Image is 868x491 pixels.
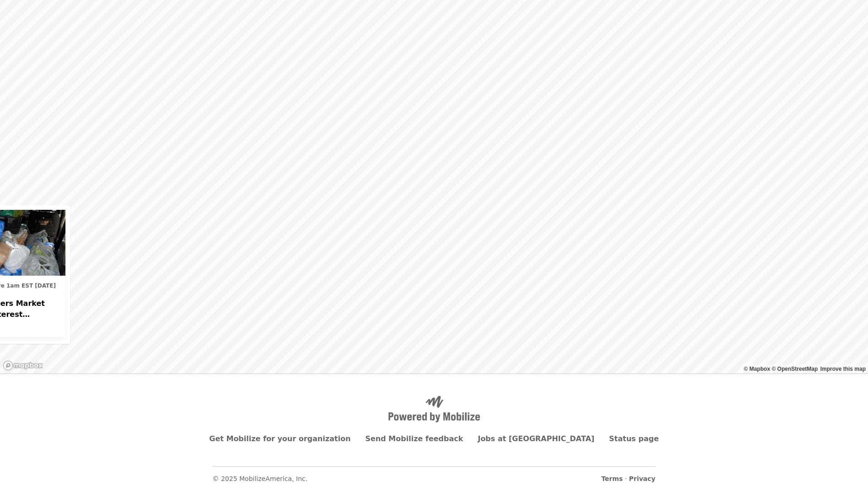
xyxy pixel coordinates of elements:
a: Jobs at [GEOGRAPHIC_DATA] [478,434,594,443]
a: Mapbox [744,366,771,372]
a: Get Mobilize for your organization [209,434,350,443]
img: Powered by Mobilize [388,396,480,422]
span: © 2025 MobilizeAmerica, Inc. [213,475,308,482]
nav: Secondary footer navigation [213,466,656,484]
a: Terms [601,475,623,482]
a: Mapbox logo [3,360,43,371]
nav: Primary footer navigation [213,433,656,444]
a: Map feedback [820,366,866,372]
a: Send Mobilize feedback [365,434,463,443]
span: · [601,474,655,484]
a: Status page [609,434,659,443]
a: Privacy [629,475,656,482]
a: OpenStreetMap [771,366,818,372]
